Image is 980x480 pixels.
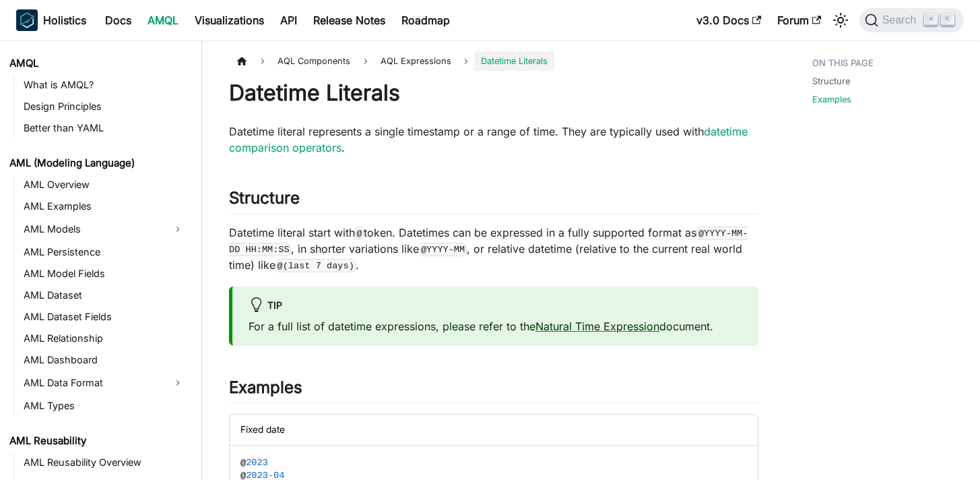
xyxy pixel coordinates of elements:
div: Fixed date [230,415,758,445]
a: HolisticsHolistics [16,9,86,31]
a: AML (Modeling Language) [5,154,190,173]
span: AQL Components [271,51,357,71]
button: Switch between dark and light mode (currently light mode) [830,9,851,31]
a: AML Reusability Overview [20,453,190,472]
a: AMQL [5,54,190,73]
span: AQL Expressions [381,56,451,66]
a: AML Overview [20,175,190,194]
a: Roadmap [393,9,458,31]
img: Holistics [16,9,38,31]
a: AML Dataset Fields [20,307,190,326]
p: Datetime literal represents a single timestamp or a range of time. They are typically used with . [229,123,758,156]
kbd: ⌘ [924,13,938,26]
a: AQL Expressions [374,51,458,71]
a: API [272,9,305,31]
a: What is AMQL? [20,76,190,94]
a: Docs [97,9,139,31]
a: Natural Time Expression [535,320,659,333]
a: Examples [812,93,851,106]
b: Holistics [43,12,86,28]
kbd: K [941,13,954,26]
a: AML Examples [20,197,190,216]
a: Design Principles [20,97,190,116]
h2: Structure [229,188,758,214]
a: Visualizations [187,9,272,31]
button: Search (Command+K) [859,8,964,32]
a: Home page [229,51,255,71]
div: tip [249,297,742,315]
button: Expand sidebar category 'AML Models' [166,218,190,240]
a: Structure [812,75,850,88]
h2: Examples [229,378,758,403]
code: @YYYY-MM [419,243,466,256]
a: AML Model Fields [20,264,190,283]
span: 2023 [246,458,268,468]
a: Better than YAML [20,119,190,138]
span: @ [240,458,246,468]
a: AML Dataset [20,286,190,305]
a: AML Data Format [20,372,166,394]
span: Search [878,14,925,26]
a: v3.0 Docs [688,9,769,31]
a: AML Types [20,396,190,415]
a: AML Reusability [5,431,190,450]
code: @(last 7 days) [275,259,356,272]
a: AMQL [139,9,187,31]
a: AML Persistence [20,243,190,262]
nav: Breadcrumbs [229,51,758,71]
a: AML Relationship [20,329,190,348]
span: Datetime Literals [474,51,554,71]
p: Datetime literal start with token. Datetimes can be expressed in a fully supported format as , in... [229,224,758,273]
a: AML Models [20,218,166,240]
a: Release Notes [305,9,393,31]
h1: Datetime Literals [229,80,758,107]
button: Expand sidebar category 'AML Data Format' [166,372,190,394]
a: Forum [769,9,829,31]
a: AML Dashboard [20,351,190,369]
p: For a full list of datetime expressions, please refer to the document. [249,318,742,334]
code: @ [355,227,364,240]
